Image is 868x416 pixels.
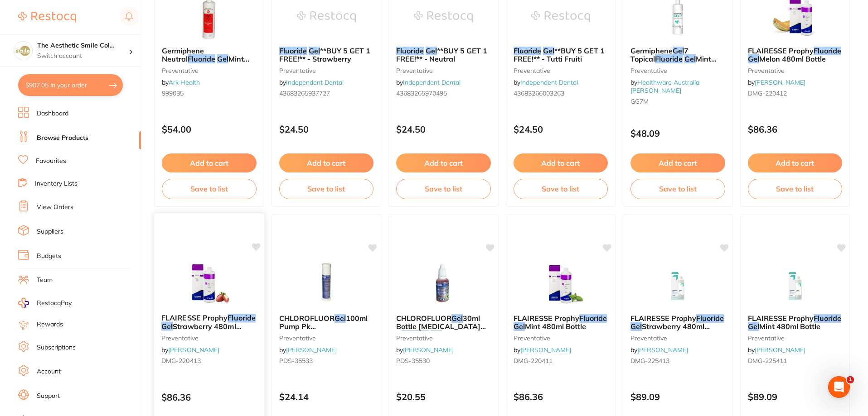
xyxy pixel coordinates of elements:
b: CHLOROFLUOR Gel 100ml Pump Pk Chlorhexidine & Fluoride Gel [279,314,374,331]
p: $86.36 [748,124,843,134]
span: DMG-220413 [161,357,201,365]
em: Gel [630,322,642,331]
a: Rewards [37,320,63,329]
button: Add to cart [162,153,257,172]
em: Fluoride [514,46,541,55]
span: by [630,78,699,95]
b: Fluoride Gel **BUY 5 GET 1 FREE!** - Neutral [396,47,491,63]
span: by [630,346,688,354]
em: Gel [748,322,759,331]
img: RestocqPay [18,298,29,308]
span: by [396,346,454,354]
img: Restocq Logo [18,12,76,23]
b: FLAIRESSE Prophy Fluoride Gel Mint 480ml Bottle [514,314,608,331]
a: Independent Dental [403,78,461,86]
em: Gel [684,54,696,63]
small: preventative [514,335,608,342]
button: Add to cart [514,153,608,172]
span: Mint 480ml Bottle [525,322,586,331]
img: FLAIRESSE Prophy Fluoride Gel Strawberry 480ml Bottle [179,261,239,306]
small: preventative [514,67,608,74]
p: $86.36 [161,392,257,402]
a: Account [37,367,61,376]
span: CHLOROFLUOR [396,314,451,323]
span: by [748,346,805,354]
span: 7 Topical [630,46,689,63]
em: Fluoride [401,330,429,339]
b: FLAIRESSE Prophy Fluoride Gel Strawberry 480ml Bottle [161,314,257,330]
small: preventative [279,67,374,74]
a: Budgets [37,252,61,261]
span: 999035 [162,89,184,97]
span: Mint 480ml Bottle [759,322,820,331]
span: by [279,78,344,86]
span: Mint 450ml [162,54,249,72]
a: RestocqPay [18,298,72,308]
em: Fluoride [814,314,841,323]
span: by [514,78,578,86]
b: Germiphene Gel 7 Topical Fluoride Gel Mint 450ml [630,47,725,63]
button: Add to cart [630,153,725,172]
button: Save to list [162,179,257,199]
span: **BUY 5 GET 1 FREE!** - Tutti Fruiti [514,46,605,63]
p: Switch account [37,52,129,61]
span: **BUY 5 GET 1 FREE!** - Strawberry [279,46,370,63]
a: [PERSON_NAME] [637,346,688,354]
p: $24.50 [396,124,491,134]
span: Melon 480ml Bottle [759,54,826,63]
small: preventative [162,67,257,74]
button: Save to list [514,179,608,199]
a: Team [37,276,53,285]
span: Mint 450ml [630,54,717,72]
span: by [396,78,461,86]
em: Gel [217,54,228,63]
em: Gel [309,46,320,55]
span: Strawberry 480ml Bottle [630,322,710,339]
span: FLAIRESSE Prophy [630,314,696,323]
a: Independent Dental [286,78,344,86]
span: 43683266003263 [514,89,564,97]
a: Ark Health [169,78,200,86]
a: Favourites [36,157,66,166]
p: $48.09 [630,128,725,139]
small: preventative [748,335,843,342]
b: Fluoride Gel **BUY 5 GET 1 FREE!** - Strawberry [279,47,374,63]
button: Save to list [279,179,374,199]
a: Restocq Logo [18,7,76,28]
a: Inventory Lists [35,179,78,188]
span: FLAIRESSE Prophy [161,313,228,322]
span: 30ml Bottle [MEDICAL_DATA] & [396,314,486,339]
span: 43683265937727 [279,89,330,97]
em: Gel [161,322,173,331]
a: View Orders [37,203,73,212]
p: $86.36 [514,392,608,402]
b: FLAIRESSE Prophy Fluoride Gel Melon 480ml Bottle [748,47,843,63]
em: Fluoride [279,46,307,55]
a: Subscriptions [37,343,76,352]
span: CHLOROFLUOR [279,314,335,323]
a: [PERSON_NAME] [168,346,219,354]
em: Gel [335,314,346,323]
em: Fluoride [814,46,841,55]
span: Germiphene Neutral [162,46,204,63]
p: $20.55 [396,392,491,402]
a: [PERSON_NAME] [755,346,805,354]
em: Gel [451,314,463,323]
a: Support [37,392,60,401]
a: [PERSON_NAME] [755,78,805,86]
p: $89.09 [630,392,725,402]
iframe: Intercom live chat [828,376,850,398]
em: Gel [514,322,525,331]
b: Fluoride Gel **BUY 5 GET 1 FREE!** - Tutti Fruiti [514,47,608,63]
p: $24.50 [279,124,374,134]
span: DMG-220411 [514,357,553,365]
em: Gel [431,330,442,339]
small: preventative [161,334,257,341]
span: 100ml Pump Pk [MEDICAL_DATA] & [279,314,368,348]
span: by [162,78,200,86]
span: by [514,346,571,354]
b: CHLOROFLUOR Gel 30ml Bottle Chlorhexidine & Fluoride Gel [396,314,491,331]
small: Preventative [630,67,725,74]
span: DMG-220412 [748,89,787,97]
small: preventative [630,335,725,342]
